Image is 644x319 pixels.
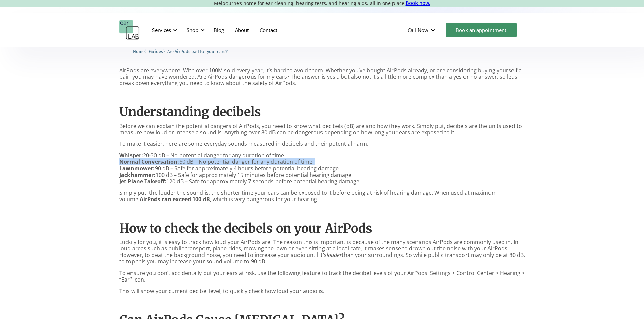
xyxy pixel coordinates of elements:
strong: Jet Plane Takeoff: [119,178,166,185]
p: To make it easier, here are some everyday sounds measured in decibels and their potential harm: [119,141,525,147]
li: 〉 [133,48,149,55]
strong: AirPods can exceed 100 dB [140,195,210,203]
p: Luckily for you, it is easy to track how loud your AirPods are. The reason this is important is b... [119,239,525,265]
div: Services [148,20,179,40]
p: AirPods are everywhere. With over 100M sold every year, it’s hard to avoid them. Whether you’ve b... [119,67,525,87]
strong: Jackhammer: [119,171,156,179]
span: Guides [149,49,163,54]
a: Are AirPods bad for your ears? [167,48,228,54]
a: Home [133,48,145,54]
div: Shop [183,20,207,40]
p: ‍ [119,299,525,306]
a: home [119,20,140,40]
li: 〉 [149,48,167,55]
p: 20-30 dB – No potential danger for any duration of time. 60 dB – No potential danger for any dura... [119,152,525,185]
div: Call Now [408,27,428,33]
p: ‍ [119,208,525,214]
p: Simply put, the louder the sound is, the shorter time your ears can be exposed to it before being... [119,190,525,203]
em: louder [327,251,342,259]
a: Blog [208,20,230,40]
span: Are AirPods bad for your ears? [167,49,228,54]
span: Home [133,49,145,54]
div: Call Now [402,20,442,40]
a: Guides [149,48,163,54]
p: To ensure you don’t accidentally put your ears at risk, use the following feature to track the de... [119,270,525,283]
a: Book an appointment [446,23,517,37]
a: Contact [254,20,283,40]
h2: How to check the decibels on your AirPods [119,221,525,236]
div: Shop [187,27,198,33]
p: This will show your current decibel level, to quickly check how loud your audio is. [119,288,525,294]
a: About [230,20,254,40]
p: Before we can explain the potential dangers of AirPods, you need to know what decibels (dB) are a... [119,123,525,136]
strong: Whisper: [119,152,143,159]
div: Services [152,27,171,33]
p: ‍ [119,91,525,98]
h2: Understanding decibels [119,105,525,119]
strong: Lawnmower: [119,165,155,172]
strong: Normal Conversation: [119,158,179,165]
